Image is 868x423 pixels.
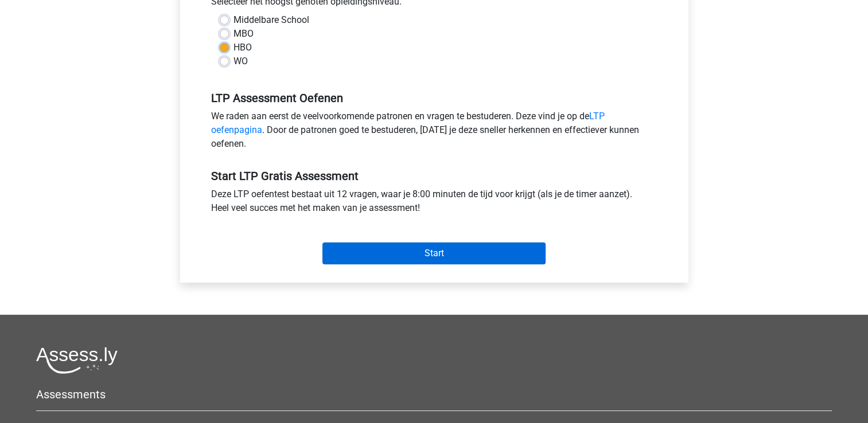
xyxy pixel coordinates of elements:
[36,347,118,374] img: Assessly logo
[233,41,252,54] label: HBO
[233,13,309,27] label: Middelbare School
[211,169,657,183] h5: Start LTP Gratis Assessment
[36,387,832,401] h5: Assessments
[233,27,254,41] label: MBO
[233,54,248,68] label: WO
[322,242,546,264] input: Start
[203,187,666,220] div: Deze LTP oefentest bestaat uit 12 vragen, waar je 8:00 minuten de tijd voor krijgt (als je de tim...
[203,109,666,155] div: We raden aan eerst de veelvoorkomende patronen en vragen te bestuderen. Deze vind je op de . Door...
[211,91,657,105] h5: LTP Assessment Oefenen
